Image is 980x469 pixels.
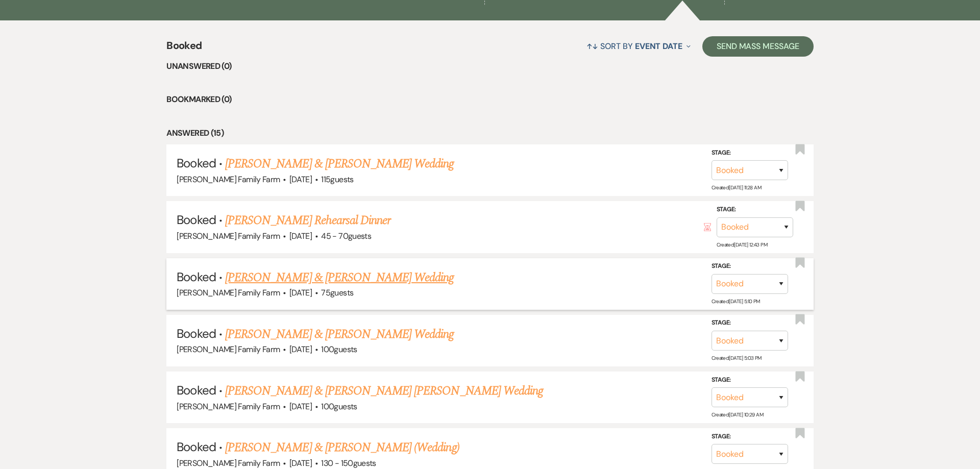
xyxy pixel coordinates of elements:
span: Booked [177,326,215,341]
label: Stage: [717,204,793,215]
span: ↑↓ [586,41,599,52]
label: Stage: [712,147,788,159]
li: Answered (15) [166,127,813,140]
span: [DATE] [289,458,312,468]
a: [PERSON_NAME] & [PERSON_NAME] Wedding [225,155,454,173]
span: Booked [177,439,215,455]
span: [DATE] [289,174,312,185]
span: Booked [166,38,202,60]
span: Created: [DATE] 11:28 AM [712,184,761,191]
span: Created: [DATE] 5:03 PM [712,355,762,361]
span: Event Date [635,41,682,52]
a: [PERSON_NAME] & [PERSON_NAME] Wedding [225,268,454,287]
span: [PERSON_NAME] Family Farm [177,174,280,185]
a: [PERSON_NAME] & [PERSON_NAME] (Wedding) [225,438,459,457]
span: [DATE] [289,231,312,241]
button: Sort By Event Date [582,33,695,60]
span: [PERSON_NAME] Family Farm [177,401,280,412]
span: 45 - 70 guests [321,231,371,241]
span: 100 guests [321,401,357,412]
span: Booked [177,212,215,228]
a: [PERSON_NAME] & [PERSON_NAME] Wedding [225,325,454,343]
li: Bookmarked (0) [166,93,813,106]
label: Stage: [712,261,788,272]
a: [PERSON_NAME] Rehearsal Dinner [225,211,390,230]
label: Stage: [712,431,788,442]
span: Booked [177,155,215,171]
span: [DATE] [289,287,312,298]
li: Unanswered (0) [166,60,813,73]
span: Created: [DATE] 10:29 AM [712,411,763,418]
span: 115 guests [321,174,353,185]
a: [PERSON_NAME] & [PERSON_NAME] [PERSON_NAME] Wedding [225,382,543,400]
button: Send Mass Message [702,36,814,57]
span: [DATE] [289,344,312,355]
span: [PERSON_NAME] Family Farm [177,458,280,468]
span: 130 - 150 guests [321,458,376,468]
span: Created: [DATE] 12:43 PM [717,241,767,248]
span: [DATE] [289,401,312,412]
span: [PERSON_NAME] Family Farm [177,231,280,241]
span: Booked [177,269,215,285]
label: Stage: [712,375,788,386]
span: Booked [177,382,215,398]
span: Created: [DATE] 5:10 PM [712,298,760,305]
span: 75 guests [321,287,353,298]
label: Stage: [712,317,788,329]
span: [PERSON_NAME] Family Farm [177,344,280,355]
span: [PERSON_NAME] Family Farm [177,287,280,298]
span: 100 guests [321,344,357,355]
